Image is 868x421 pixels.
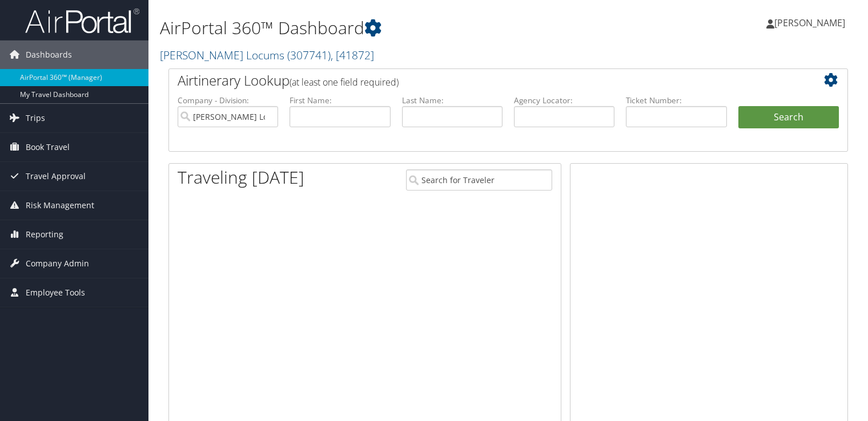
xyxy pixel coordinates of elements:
label: Company - Division: [178,95,278,106]
span: Company Admin [26,249,89,278]
button: Search [738,106,839,129]
img: airportal-logo.png [25,7,139,34]
h1: Traveling [DATE] [178,165,304,189]
span: Employee Tools [26,278,85,307]
a: [PERSON_NAME] [766,6,857,40]
label: Last Name: [402,95,503,106]
h1: AirPortal 360™ Dashboard [160,16,624,40]
span: Trips [26,104,45,132]
label: Agency Locator: [514,95,614,106]
span: , [ 41872 ] [331,47,374,63]
span: Reporting [26,220,63,249]
a: [PERSON_NAME] Locums [160,47,374,63]
label: Ticket Number: [626,95,726,106]
span: Book Travel [26,133,70,161]
span: Risk Management [26,191,94,220]
span: Travel Approval [26,162,86,191]
span: Dashboards [26,41,72,69]
input: Search for Traveler [406,169,552,191]
h2: Airtinerary Lookup [178,71,782,90]
span: ( 307741 ) [287,47,331,63]
span: [PERSON_NAME] [774,17,845,29]
span: (at least one field required) [290,76,399,88]
label: First Name: [290,95,390,106]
